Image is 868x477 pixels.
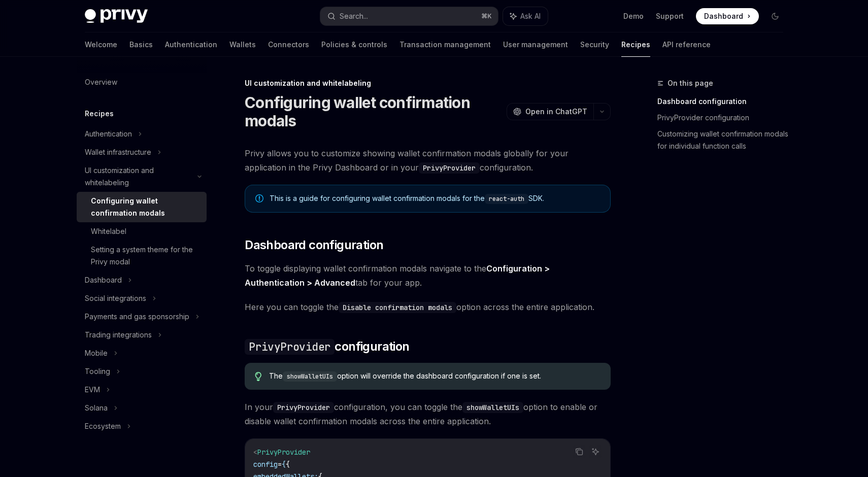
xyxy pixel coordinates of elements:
span: Here you can toggle the option across the entire application. [245,300,611,314]
button: Open in ChatGPT [507,103,593,120]
a: Dashboard configuration [657,93,791,110]
a: Basics [129,32,153,57]
button: Toggle dark mode [767,8,783,24]
code: showWalletUIs [283,371,337,382]
a: Recipes [621,32,650,57]
div: UI customization and whitelabeling [85,164,191,189]
div: Wallet infrastructure [85,146,151,158]
a: Wallets [229,32,256,57]
a: Setting a system theme for the Privy modal [77,241,207,271]
code: showWalletUIs [462,402,523,413]
div: Dashboard [85,274,122,286]
button: Ask AI [589,445,602,458]
a: Overview [77,73,207,91]
a: Whitelabel [77,222,207,241]
div: Setting a system theme for the Privy modal [91,244,201,268]
span: { [286,460,290,469]
a: Authentication [165,32,217,57]
div: Mobile [85,347,108,359]
code: PrivyProvider [419,162,480,174]
div: Whitelabel [91,225,126,237]
div: Search... [340,10,368,22]
a: Dashboard [696,8,759,24]
div: Authentication [85,128,132,140]
a: Transaction management [399,32,491,57]
img: dark logo [85,9,148,23]
code: Disable confirmation modals [339,302,456,313]
a: Support [656,11,684,21]
span: < [253,448,257,457]
h1: Configuring wallet confirmation modals [245,93,503,130]
div: UI customization and whitelabeling [245,78,611,88]
div: Social integrations [85,292,146,304]
span: PrivyProvider [257,448,310,457]
code: PrivyProvider [245,339,335,355]
span: ⌘ K [481,12,492,20]
h5: Recipes [85,108,114,120]
code: PrivyProvider [273,402,334,413]
a: Welcome [85,32,117,57]
a: API reference [662,32,711,57]
div: The option will override the dashboard configuration if one is set. [269,371,600,382]
span: Dashboard configuration [245,237,383,253]
div: Configuring wallet confirmation modals [91,195,201,219]
span: Open in ChatGPT [525,107,587,117]
div: Trading integrations [85,329,152,341]
a: Demo [623,11,644,21]
span: { [282,460,286,469]
button: Copy the contents from the code block [573,445,586,458]
span: Ask AI [520,11,541,21]
a: Security [580,32,609,57]
span: Privy allows you to customize showing wallet confirmation modals globally for your application in... [245,146,611,175]
div: Payments and gas sponsorship [85,311,189,323]
div: Solana [85,402,108,414]
button: Search...⌘K [320,7,498,25]
span: = [278,460,282,469]
span: Dashboard [704,11,743,21]
span: To toggle displaying wallet confirmation modals navigate to the tab for your app. [245,261,611,290]
code: react-auth [485,194,528,204]
div: Overview [85,76,117,88]
button: Ask AI [503,7,548,25]
div: EVM [85,384,100,396]
svg: Note [255,194,263,202]
a: Connectors [268,32,309,57]
span: config [253,460,278,469]
span: On this page [667,77,713,89]
span: In your configuration, you can toggle the option to enable or disable wallet confirmation modals ... [245,400,611,428]
div: Tooling [85,365,110,378]
div: This is a guide for configuring wallet confirmation modals for the SDK. [270,193,600,204]
a: PrivyProvider configuration [657,110,791,126]
a: Configuring wallet confirmation modals [77,192,207,222]
svg: Tip [255,372,262,381]
a: User management [503,32,568,57]
a: Policies & controls [321,32,387,57]
span: configuration [245,338,409,355]
a: Customizing wallet confirmation modals for individual function calls [657,126,791,154]
div: Ecosystem [85,420,121,432]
